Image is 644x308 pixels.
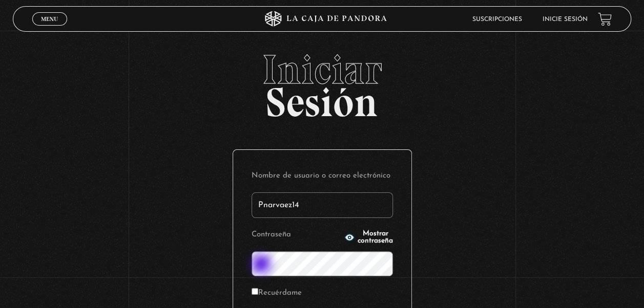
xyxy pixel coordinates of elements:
label: Recuérdame [252,285,302,301]
input: Recuérdame [252,288,258,295]
h2: Sesión [13,49,631,115]
span: Iniciar [13,49,631,90]
a: Inicie sesión [543,16,588,23]
span: Mostrar contraseña [358,230,393,245]
button: Mostrar contraseña [344,230,393,245]
a: Suscripciones [472,16,522,23]
label: Contraseña [252,227,342,243]
span: Cerrar [38,25,62,32]
a: View your shopping cart [598,12,612,26]
span: Menu [41,16,58,22]
label: Nombre de usuario o correo electrónico [252,168,393,184]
